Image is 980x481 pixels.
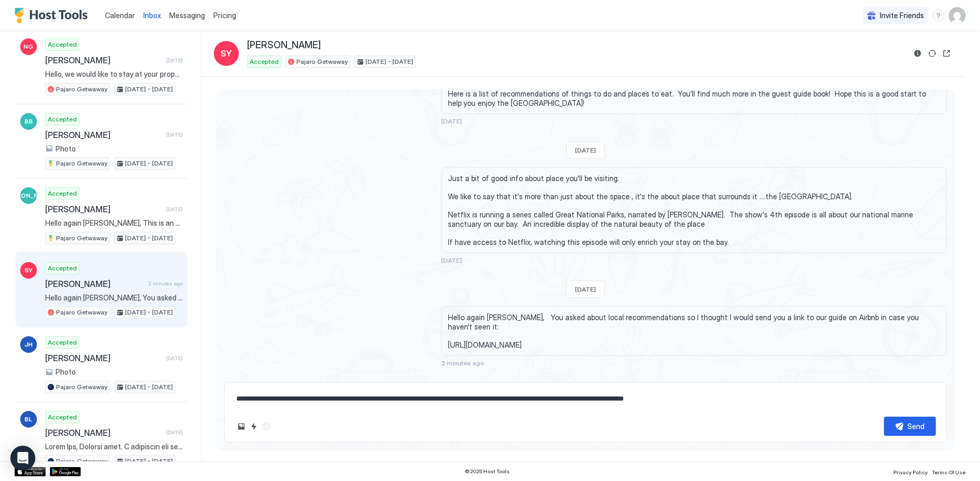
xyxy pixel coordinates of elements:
[365,57,413,66] span: [DATE] - [DATE]
[45,204,162,214] span: [PERSON_NAME]
[448,313,940,349] span: Hello again [PERSON_NAME], You asked about local recommendations so I thought I would send you a ...
[56,159,107,168] span: Pajaro Getwaway
[45,218,183,228] span: Hello again [PERSON_NAME], This is an automatic message. With your stay at [GEOGRAPHIC_DATA] just...
[248,420,260,433] button: Quick reply
[926,47,938,60] button: Sync reservation
[893,469,928,475] span: Privacy Policy
[908,421,925,432] div: Send
[125,159,173,168] span: [DATE] - [DATE]
[15,467,46,476] a: App Store
[45,70,183,79] span: Hello, we would like to stay at your property for a family vacation. Me, my girlfriend, my mom, m...
[56,144,76,154] span: Photo
[932,469,965,475] span: Terms Of Use
[169,10,205,21] a: Messaging
[441,359,947,367] span: 2 minutes ago
[166,355,183,362] span: [DATE]
[911,47,924,60] button: Reservation information
[45,353,162,363] span: [PERSON_NAME]
[56,367,76,377] span: Photo
[56,85,107,94] span: Pajaro Getwaway
[296,57,348,66] span: Pajaro Getwaway
[125,457,173,466] span: [DATE] - [DATE]
[884,417,936,436] button: Send
[48,413,77,422] span: Accepted
[125,85,173,94] span: [DATE] - [DATE]
[56,308,107,317] span: Pajaro Getwaway
[247,39,321,51] span: [PERSON_NAME]
[48,338,77,347] span: Accepted
[575,146,596,154] span: [DATE]
[25,415,33,424] span: BL
[45,428,162,438] span: [PERSON_NAME]
[125,233,173,243] span: [DATE] - [DATE]
[48,189,77,198] span: Accepted
[166,57,183,64] span: [DATE]
[441,256,947,264] span: [DATE]
[932,466,965,477] a: Terms Of Use
[24,117,33,126] span: BB
[235,420,248,433] button: Upload image
[850,374,947,388] button: Scheduled Messages
[24,340,33,349] span: JH
[893,466,928,477] a: Privacy Policy
[169,11,205,20] span: Messaging
[48,264,77,273] span: Accepted
[448,174,940,246] span: Just a bit of good info about place you'll be visiting. We like to say that it's more than just a...
[10,446,35,471] div: Open Intercom Messenger
[949,7,965,24] div: User profile
[575,285,596,293] span: [DATE]
[45,293,183,303] span: Hello again [PERSON_NAME], You asked about local recommendations so I thought I would send you a ...
[125,308,173,317] span: [DATE] - [DATE]
[105,11,135,20] span: Calendar
[932,9,945,22] div: menu
[465,468,510,475] span: © 2025 Host Tools
[105,10,135,21] a: Calendar
[250,57,279,66] span: Accepted
[50,467,81,476] a: Google Play Store
[213,11,236,20] span: Pricing
[143,10,161,21] a: Inbox
[221,47,232,60] span: SY
[56,382,107,392] span: Pajaro Getwaway
[166,131,183,138] span: [DATE]
[3,191,55,200] span: [PERSON_NAME]
[56,233,107,243] span: Pajaro Getwaway
[48,115,77,124] span: Accepted
[448,89,940,107] span: Here is a list of recommendations of things to do and places to eat. You'll find much more in the...
[441,117,947,125] span: [DATE]
[48,40,77,49] span: Accepted
[56,457,107,466] span: Pajaro Getwaway
[45,130,162,140] span: [PERSON_NAME]
[880,11,924,20] span: Invite Friends
[45,55,162,65] span: [PERSON_NAME]
[125,382,173,392] span: [DATE] - [DATE]
[143,11,161,20] span: Inbox
[24,266,33,275] span: SY
[24,42,34,51] span: NG
[166,429,183,436] span: [DATE]
[166,206,183,213] span: [DATE]
[15,8,92,23] a: Host Tools Logo
[45,279,144,289] span: [PERSON_NAME]
[45,442,183,451] span: Lorem Ips, Dolorsi amet. C adipiscin eli sed doei temp incid. Utlab etd magna ali enimadmin veni ...
[148,280,183,287] span: 2 minutes ago
[941,47,953,60] button: Open reservation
